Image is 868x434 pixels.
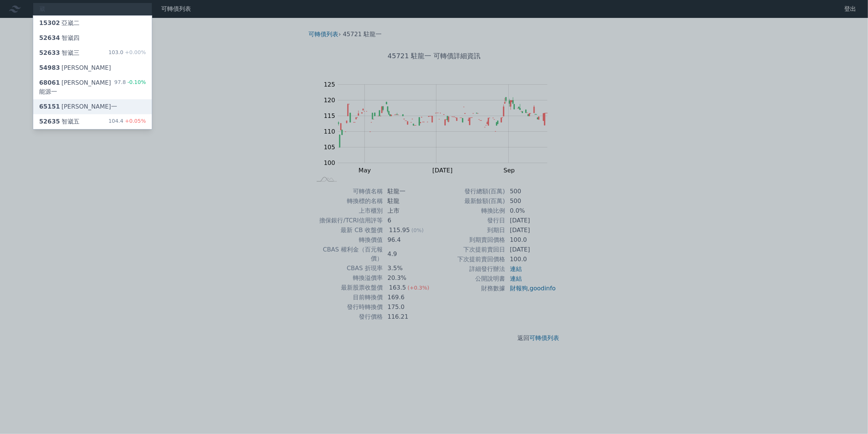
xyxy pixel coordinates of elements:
span: 52635 [39,118,60,125]
span: +0.05% [123,118,146,124]
a: 65151[PERSON_NAME]一 [33,99,152,114]
a: 52634智崴四 [33,31,152,46]
div: 智崴三 [39,49,79,57]
div: [PERSON_NAME]能源一 [39,78,114,96]
div: 97.8 [114,78,146,96]
span: 68061 [39,79,60,86]
div: 104.4 [109,117,146,126]
div: 智崴四 [39,34,79,43]
span: 15302 [39,19,60,26]
div: 智崴五 [39,117,79,126]
span: 52633 [39,49,60,56]
span: +0.00% [123,49,146,55]
a: 52635智崴五 104.4+0.05% [33,114,152,129]
a: 54983[PERSON_NAME] [33,60,152,75]
span: 54983 [39,64,60,71]
div: [PERSON_NAME]一 [39,102,117,111]
a: 68061[PERSON_NAME]能源一 97.8-0.10% [33,75,152,99]
span: 65151 [39,103,60,110]
div: 103.0 [109,49,146,57]
a: 15302亞崴二 [33,16,152,31]
span: 52634 [39,34,60,41]
div: 亞崴二 [39,19,79,28]
a: 52633智崴三 103.0+0.00% [33,46,152,60]
div: [PERSON_NAME] [39,63,111,72]
span: -0.10% [126,79,146,85]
